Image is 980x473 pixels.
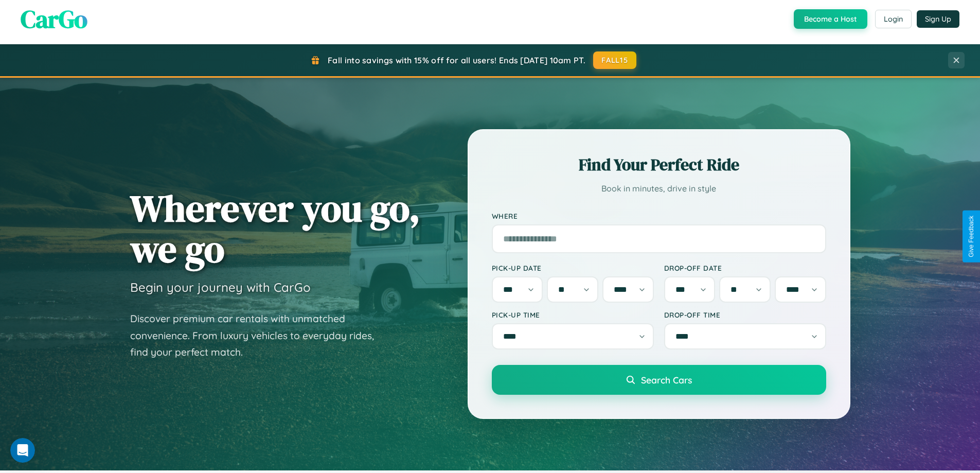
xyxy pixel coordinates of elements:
button: Become a Host [794,9,867,29]
p: Discover premium car rentals with unmatched convenience. From luxury vehicles to everyday rides, ... [130,310,387,361]
h1: Wherever you go, we go [130,188,420,269]
button: Sign Up [917,10,959,28]
p: Book in minutes, drive in style [492,181,826,196]
span: CarGo [21,2,87,36]
button: Search Cars [492,365,826,395]
iframe: Intercom live chat [10,438,35,463]
button: Login [875,10,912,28]
label: Drop-off Time [664,310,826,319]
span: Search Cars [641,374,692,386]
label: Pick-up Date [492,264,654,272]
span: Fall into savings with 15% off for all users! Ends [DATE] 10am PT. [328,55,585,65]
button: FALL15 [593,51,636,69]
label: Where [492,212,826,220]
h3: Begin your journey with CarGo [130,279,311,295]
label: Pick-up Time [492,310,654,319]
label: Drop-off Date [664,264,826,272]
h2: Find Your Perfect Ride [492,153,826,176]
div: Give Feedback [968,216,975,257]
